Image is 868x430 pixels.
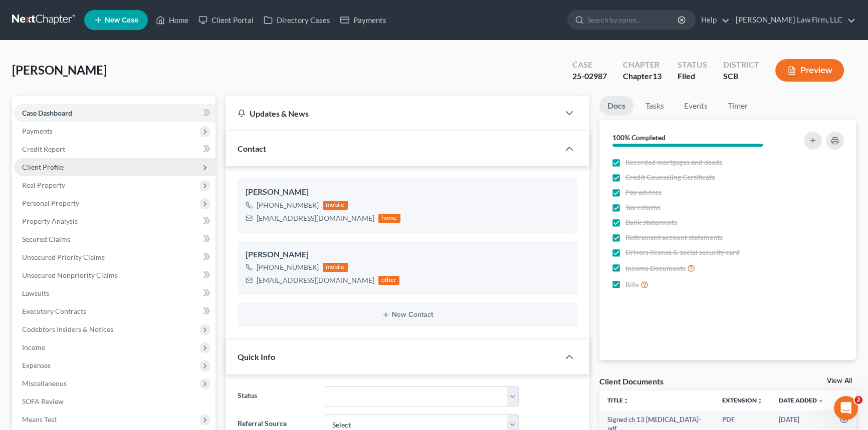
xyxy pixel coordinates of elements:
a: Tasks [637,96,672,116]
span: Personal Property [22,199,79,207]
a: Property Analysis [14,212,215,230]
div: Chapter [623,71,662,82]
a: Unsecured Nonpriority Claims [14,266,215,284]
span: Retirement account statements [625,232,723,242]
div: Status [678,59,707,71]
div: 25-02987 [572,71,607,82]
span: Client Profile [22,163,64,171]
a: Secured Claims [14,230,215,248]
a: Unsecured Priority Claims [14,248,215,266]
span: Executory Contracts [22,307,86,315]
a: Help [696,11,730,29]
div: [PHONE_NUMBER] [257,200,319,210]
a: Payments [335,11,391,29]
div: [PERSON_NAME] [246,249,569,261]
span: Lawsuits [22,289,49,297]
i: unfold_more [623,398,629,404]
a: Case Dashboard [14,104,215,122]
a: Events [676,96,716,116]
span: Bank statements [625,217,677,227]
span: Quick Info [238,352,275,361]
span: Unsecured Nonpriority Claims [22,271,118,279]
div: mobile [323,263,348,272]
span: SOFA Review [22,397,64,405]
span: Miscellaneous [22,379,67,387]
a: Titleunfold_more [607,396,629,404]
span: Codebtors Insiders & Notices [22,325,113,333]
a: View All [827,377,852,384]
label: Status [233,386,320,406]
div: Chapter [623,59,662,71]
span: New Case [105,17,138,24]
div: Filed [678,71,707,82]
a: SOFA Review [14,392,215,410]
a: Home [151,11,193,29]
input: Search by name... [587,11,679,29]
div: SCB [723,71,759,82]
a: Client Portal [193,11,259,29]
span: Pay advices [625,187,662,197]
div: mobile [323,201,348,210]
span: Case Dashboard [22,109,72,117]
a: Timer [720,96,756,116]
span: Drivers license & social security card [625,247,740,257]
span: Unsecured Priority Claims [22,253,105,261]
span: Real Property [22,181,65,189]
button: New Contact [246,311,569,319]
button: Preview [775,59,844,82]
div: [PHONE_NUMBER] [257,262,319,272]
div: District [723,59,759,71]
span: Means Test [22,415,57,423]
div: [EMAIL_ADDRESS][DOMAIN_NAME] [257,275,374,285]
div: [EMAIL_ADDRESS][DOMAIN_NAME] [257,213,374,223]
span: Bills [625,280,639,290]
div: [PERSON_NAME] [246,186,569,198]
span: Recorded mortgages and deeds [625,157,722,167]
span: Payments [22,127,53,135]
span: Income [22,343,45,351]
a: Executory Contracts [14,302,215,320]
span: Credit Report [22,145,65,153]
strong: 100% Completed [612,133,666,142]
a: [PERSON_NAME] Law Firm, LLC [731,11,855,29]
div: Updates & News [238,108,547,119]
div: other [378,276,399,285]
a: Directory Cases [259,11,335,29]
a: Lawsuits [14,284,215,302]
div: home [378,214,400,223]
span: Income Documents [625,263,686,273]
div: Case [572,59,607,71]
span: Property Analysis [22,217,78,225]
span: Expenses [22,361,51,369]
div: Client Documents [599,376,664,386]
span: [PERSON_NAME] [12,63,107,77]
i: expand_more [818,398,824,404]
a: Credit Report [14,140,215,158]
a: Date Added expand_more [779,396,824,404]
a: Docs [599,96,633,116]
span: Contact [238,144,266,153]
span: Tax returns [625,202,661,212]
i: unfold_more [757,398,763,404]
span: 2 [854,396,862,404]
span: Secured Claims [22,235,70,243]
a: Extensionunfold_more [722,396,763,404]
span: Credit Counseling Certificate [625,172,715,182]
iframe: Intercom live chat [834,396,858,420]
span: 13 [653,71,662,81]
